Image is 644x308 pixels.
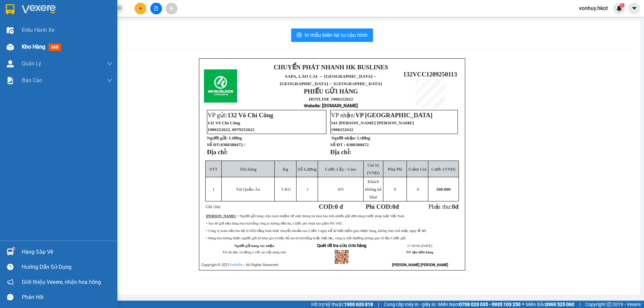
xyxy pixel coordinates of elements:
[135,3,146,14] button: plus
[210,167,218,172] span: STT
[579,301,580,308] span: |
[331,127,354,132] span: 1900252622
[206,222,342,225] span: • Sau 48 giờ nếu hàng hóa hư hỏng công ty không đền bù, Cước phí chưa bao gồm 8% VAT.
[325,167,356,172] span: Cước Lấy / Giao
[407,244,432,248] span: 17:30:06 [DATE]
[222,250,286,254] span: Tôi đã đọc và đồng ý với các nội dung trên
[417,187,419,192] span: 0
[7,60,14,67] img: warehouse-icon
[297,32,302,39] span: printer
[212,187,215,192] span: 1
[22,278,101,286] span: Giới thiệu Vexere, nhận hoa hồng
[206,204,221,209] span: Ghi chú:
[574,4,613,12] span: vonhuy.hkot
[357,135,370,140] span: Lương
[392,263,448,267] strong: [PERSON_NAME] [PERSON_NAME]
[236,187,260,192] span: Túi Quần Áo
[206,214,404,218] span: : • Người gửi hàng chịu trách nhiệm về mọi thông tin khai báo trên phiếu gửi đơn hàng trước pháp ...
[526,301,574,308] span: Miền Bắc
[331,112,433,119] span: VP nhận:
[459,302,521,307] strong: 0708 023 035 - 0935 103 250
[628,3,640,14] button: caret-down
[22,44,45,50] span: Kho hàng
[367,163,380,175] span: Giá trị (VNĐ)
[22,262,112,272] div: Hướng dẫn sử dụng
[328,81,382,86] span: ↔ [GEOGRAPHIC_DATA]
[22,76,42,84] span: Báo cáo
[208,120,240,125] span: 132 Võ Chí Công
[169,6,174,11] span: aim
[406,250,433,254] strong: NV tạo đơn hàng
[394,187,396,192] span: 0
[621,3,623,8] span: 1
[7,27,14,34] img: warehouse-icon
[392,203,395,210] span: 0
[305,31,368,39] span: In mẫu biên lai tự cấu hình
[207,135,228,140] strong: Người gửi:
[22,26,54,34] span: Điều hành xe
[117,5,121,12] span: close-circle
[378,301,379,308] span: |
[631,5,637,11] span: caret-down
[220,142,245,147] span: 0388388472 /
[428,203,459,210] span: Phải thu:
[522,303,524,306] span: ⚪️
[7,77,14,84] img: solution-icon
[366,203,399,210] strong: Phí COD: đ
[384,301,436,308] span: Cung cấp máy in - giấy in:
[229,135,242,140] span: Lương
[206,236,407,240] span: • Hàng hóa không được người gửi kê khai giá trị đầy đủ mà bị hư hỏng hoặc thất lạc, công ty bồi t...
[408,167,426,172] span: Giảm Giá
[7,264,13,270] span: question-circle
[291,28,373,42] button: printerIn mẫu biên lai tự cấu hình
[207,148,228,156] strong: Địa chỉ:
[150,3,162,14] button: file-add
[138,6,143,11] span: plus
[208,127,255,132] span: 1900252622, 0979252622
[7,294,13,300] span: message
[22,292,112,302] div: Phản hồi
[304,88,358,95] strong: PHIẾU GỬI HÀNG
[239,167,256,172] span: Tên hàng
[207,142,245,147] strong: Số ĐT:
[335,203,343,210] span: 0 đ
[6,4,14,14] img: logo-vxr
[365,179,381,199] span: Khách không kê khai
[431,167,455,172] span: Cước (VNĐ)
[356,112,433,119] span: VP [GEOGRAPHIC_DATA]
[234,244,274,248] strong: Người gửi hàng xác nhận
[346,142,369,147] span: 0388388472
[331,120,414,125] span: 541 [PERSON_NAME] [PERSON_NAME]
[616,5,622,11] img: icon-new-feature
[22,59,41,68] span: Quản Lý
[229,263,243,267] a: VeXeRe
[274,64,388,71] strong: CHUYỂN PHÁT NHANH HK BUSLINES
[319,203,343,210] strong: COD:
[452,203,455,210] span: 0
[13,247,15,249] sup: 1
[280,74,382,86] span: SAPA, LÀO CAI ↔ [GEOGRAPHIC_DATA]
[7,44,14,51] img: warehouse-icon
[107,78,112,83] span: down
[311,301,373,308] span: Hỗ trợ kỹ thuật:
[154,6,158,11] span: file-add
[545,302,574,307] strong: 0369 525 060
[7,248,14,255] img: warehouse-icon
[307,187,309,192] span: 1
[438,301,521,308] span: Miền Nam
[317,243,366,248] strong: Quét để tra cứu đơn hàng
[107,61,112,66] span: down
[304,103,358,108] strong: : [DOMAIN_NAME]
[309,97,353,102] strong: HOTLINE 1900252622
[330,142,345,147] strong: Số ĐT :
[607,302,611,307] span: copyright
[204,69,237,103] img: logo
[330,148,351,156] strong: Địa chỉ:
[227,112,273,119] span: 132 Võ Chí Công
[283,167,288,172] span: Kg
[304,103,320,108] span: Website
[338,187,343,192] span: /0
[280,74,382,86] span: ↔ [GEOGRAPHIC_DATA]
[281,187,291,192] span: 5 KG
[166,3,177,14] button: aim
